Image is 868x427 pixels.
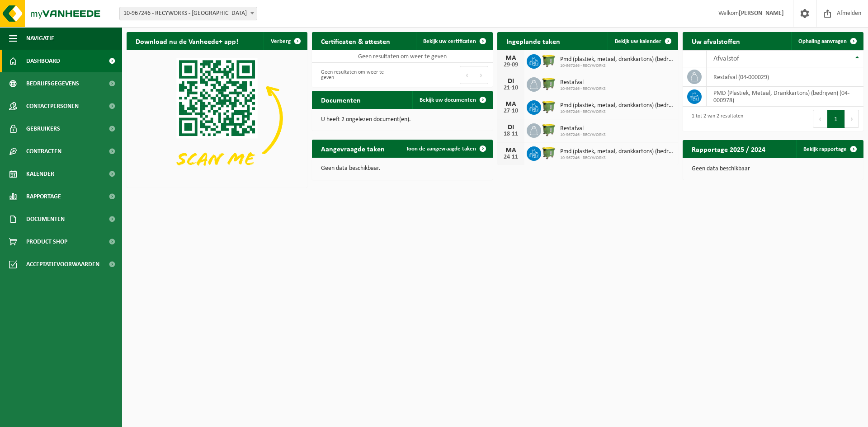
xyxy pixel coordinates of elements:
span: Verberg [271,38,291,44]
strong: [PERSON_NAME] [739,10,784,17]
span: Acceptatievoorwaarden [26,253,99,276]
td: Geen resultaten om weer te geven [312,50,493,63]
img: WB-1100-HPE-GN-50 [541,53,557,68]
div: 29-09 [502,62,520,68]
div: 18-11 [502,131,520,137]
div: MA [502,147,520,154]
img: WB-1100-HPE-GN-50 [541,122,557,137]
h2: Certificaten & attesten [312,32,399,50]
button: Previous [813,110,827,128]
button: Next [845,110,859,128]
span: Toon de aangevraagde taken [406,146,476,152]
span: Contactpersonen [26,95,79,117]
img: WB-1100-HPE-GN-50 [541,76,557,91]
div: 1 tot 2 van 2 resultaten [687,109,743,129]
img: WB-1100-HPE-GN-50 [541,145,557,160]
span: Bekijk uw documenten [420,97,476,103]
span: Bekijk uw certificaten [423,38,476,44]
a: Bekijk rapportage [796,140,863,158]
a: Ophaling aanvragen [791,32,863,50]
span: 10-967246 - RECYWORKS [560,109,674,115]
span: Ophaling aanvragen [798,38,847,44]
a: Bekijk uw documenten [412,91,492,109]
div: MA [502,101,520,108]
span: 10-967246 - RECYWORKS - OOSTNIEUWKERKE [120,7,257,20]
div: 24-11 [502,154,520,160]
div: Geen resultaten om weer te geven [316,65,398,85]
div: 21-10 [502,85,520,91]
h2: Download nu de Vanheede+ app! [127,32,247,50]
span: Afvalstof [713,55,739,62]
div: DI [502,78,520,85]
a: Toon de aangevraagde taken [399,140,492,158]
span: Documenten [26,208,65,230]
span: Rapportage [26,185,61,208]
button: Verberg [264,32,307,50]
div: DI [502,124,520,131]
span: Bekijk uw kalender [615,38,661,44]
span: 10-967246 - RECYWORKS - OOSTNIEUWKERKE [119,7,257,20]
p: U heeft 2 ongelezen document(en). [321,117,484,123]
td: PMD (Plastiek, Metaal, Drankkartons) (bedrijven) (04-000978) [707,87,863,107]
img: WB-1100-HPE-GN-50 [541,99,557,114]
img: Download de VHEPlus App [127,50,307,186]
p: Geen data beschikbaar. [321,165,484,172]
span: Pmd (plastiek, metaal, drankkartons) (bedrijven) [560,148,674,155]
div: MA [502,55,520,62]
span: Dashboard [26,50,60,72]
span: 10-967246 - RECYWORKS [560,155,674,161]
p: Geen data beschikbaar [692,166,854,172]
span: 10-967246 - RECYWORKS [560,63,674,69]
h2: Aangevraagde taken [312,140,394,157]
span: Navigatie [26,27,54,50]
td: restafval (04-000029) [707,67,863,87]
span: Gebruikers [26,117,60,140]
span: Bedrijfsgegevens [26,72,79,95]
span: Restafval [560,79,606,86]
span: 10-967246 - RECYWORKS [560,86,606,92]
span: Kalender [26,163,54,185]
button: Previous [460,66,474,84]
a: Bekijk uw certificaten [416,32,492,50]
button: Next [474,66,488,84]
button: 1 [827,110,845,128]
div: 27-10 [502,108,520,114]
span: Product Shop [26,230,67,253]
span: Contracten [26,140,61,163]
h2: Uw afvalstoffen [683,32,749,50]
span: Pmd (plastiek, metaal, drankkartons) (bedrijven) [560,56,674,63]
h2: Ingeplande taken [497,32,569,50]
a: Bekijk uw kalender [608,32,677,50]
span: 10-967246 - RECYWORKS [560,132,606,138]
h2: Documenten [312,91,370,108]
h2: Rapportage 2025 / 2024 [683,140,774,158]
span: Restafval [560,125,606,132]
span: Pmd (plastiek, metaal, drankkartons) (bedrijven) [560,102,674,109]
